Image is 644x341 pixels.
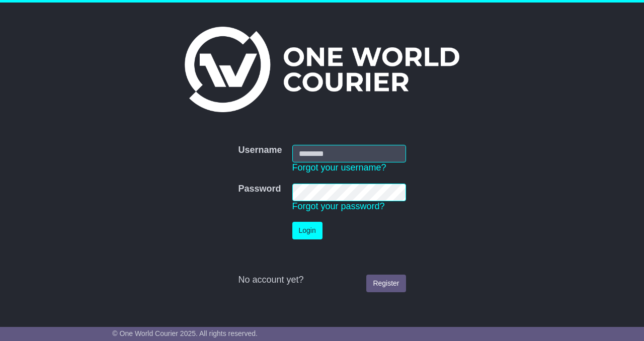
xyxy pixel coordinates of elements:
a: Forgot your username? [292,162,386,173]
span: © One World Courier 2025. All rights reserved. [112,329,258,337]
label: Password [238,184,281,195]
a: Register [366,275,406,292]
div: No account yet? [238,275,406,286]
button: Login [292,222,323,239]
img: One World [185,27,459,112]
a: Forgot your password? [292,201,385,211]
label: Username [238,145,282,156]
